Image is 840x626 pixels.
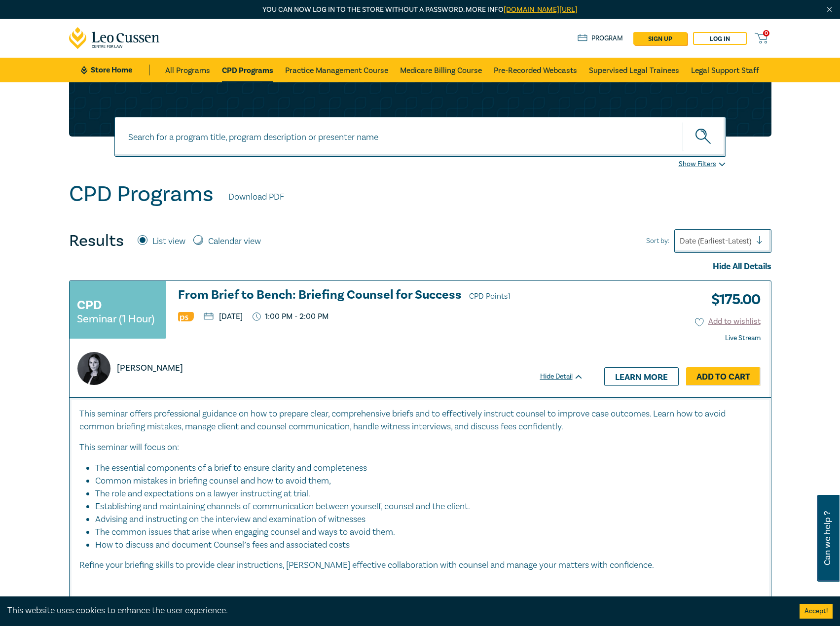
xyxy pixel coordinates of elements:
strong: Live Stream [725,334,761,343]
a: Learn more [604,367,679,386]
h1: CPD Programs [69,181,214,207]
button: Add to wishlist [695,316,761,327]
li: The common issues that arise when engaging counsel and ways to avoid them. [95,526,751,539]
a: Log in [693,32,747,45]
a: Store Home [81,65,149,75]
h3: $ 175.00 [704,288,761,311]
a: Legal Support Staff [691,58,759,82]
li: How to discuss and document Counsel’s fees and associated costs [95,539,761,552]
li: The role and expectations on a lawyer instructing at trial. [95,487,751,500]
img: Close [825,5,834,14]
p: [PERSON_NAME] [117,362,183,375]
p: Refine your briefing skills to provide clear instructions, [PERSON_NAME] effective collaboration ... [79,559,761,572]
h3: CPD [77,296,102,314]
img: Professional Skills [178,312,194,321]
a: Medicare Billing Course [400,58,482,82]
input: Search for a program title, program description or presenter name [114,117,726,157]
h4: Results [69,231,124,251]
p: This seminar offers professional guidance on how to prepare clear, comprehensive briefs and to ef... [79,408,761,433]
span: CPD Points 1 [469,291,511,301]
img: https://s3.ap-southeast-2.amazonaws.com/leo-cussen-store-production-content/Contacts/Michelle%20B... [77,352,110,385]
span: 0 [763,30,769,36]
li: Advising and instructing on the interview and examination of witnesses [95,513,751,526]
a: Pre-Recorded Webcasts [494,58,577,82]
span: Can we help ? [823,501,832,576]
p: 1:00 PM - 2:00 PM [253,312,329,321]
a: CPD Programs [222,58,273,82]
p: [DATE] [204,313,243,320]
small: Seminar (1 Hour) [77,314,154,324]
iframe: LiveChat chat widget [774,560,815,601]
a: All Programs [165,58,210,82]
label: List view [152,235,185,248]
a: [DOMAIN_NAME][URL] [504,5,578,14]
li: Common mistakes in briefing counsel and how to avoid them, [95,475,751,487]
h3: From Brief to Bench: Briefing Counsel for Success [178,288,584,303]
button: Accept cookies [800,604,833,619]
a: sign up [633,32,687,45]
li: Establishing and maintaining channels of communication between yourself, counsel and the client. [95,500,751,513]
div: Show Filters [679,159,726,169]
div: Hide All Details [69,260,771,273]
a: Supervised Legal Trainees [589,58,679,82]
a: Add to Cart [686,367,761,386]
li: The essential components of a brief to ensure clarity and completeness [95,462,751,475]
p: This seminar will focus on: [79,441,761,454]
label: Calendar view [208,235,261,248]
a: From Brief to Bench: Briefing Counsel for Success CPD Points1 [178,288,584,303]
div: Hide Detail [540,372,594,382]
input: Sort by [680,236,682,246]
span: Sort by: [646,236,669,246]
a: Program [578,33,623,44]
a: Download PDF [228,191,284,204]
div: This website uses cookies to enhance the user experience. [7,604,785,617]
p: You can now log in to the store without a password. More info [69,4,771,15]
a: Practice Management Course [285,58,388,82]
